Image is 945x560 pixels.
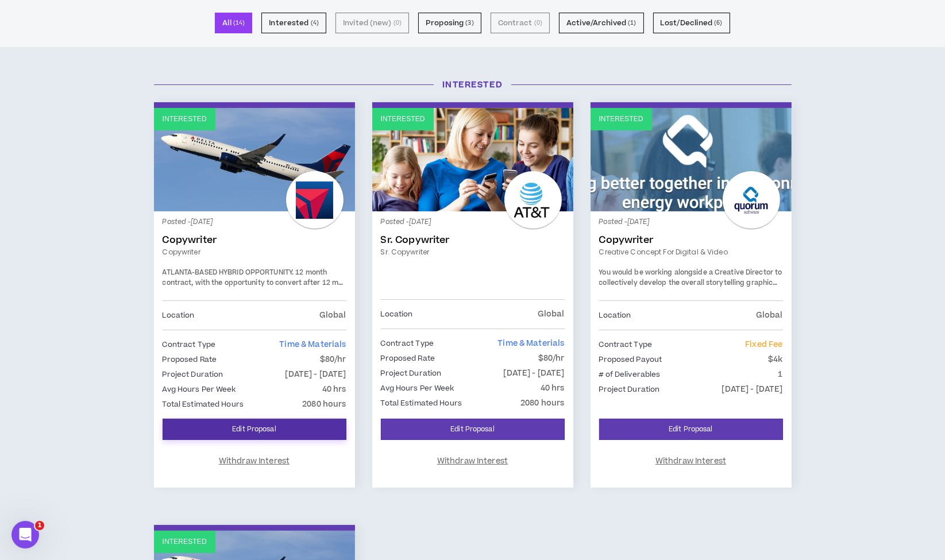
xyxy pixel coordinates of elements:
[599,449,783,473] button: Withdraw Interest
[372,108,573,211] a: Interested
[261,13,326,33] button: Interested (4)
[163,383,236,396] p: Avg Hours Per Week
[163,309,195,322] p: Location
[163,368,223,381] p: Project Duration
[233,18,245,28] small: ( 14 )
[381,397,462,410] p: Total Estimated Hours
[311,18,319,28] small: ( 4 )
[599,338,653,351] p: Contract Type
[219,456,290,467] span: Withdraw Interest
[322,383,346,396] p: 40 hrs
[599,114,643,125] p: Interested
[599,419,783,440] a: Edit Proposal
[599,247,783,257] a: Creative Concept for Digital & Video
[163,449,346,473] button: Withdraw Interest
[534,18,542,28] small: ( 0 )
[465,18,473,28] small: ( 3 )
[599,353,662,366] p: Proposed Payout
[504,367,565,380] p: [DATE] - [DATE]
[437,456,508,467] span: Withdraw Interest
[335,13,409,33] button: Invited (new) (0)
[538,352,565,365] p: $80/hr
[163,234,346,246] a: Copywriter
[756,309,783,322] p: Global
[599,309,631,322] p: Location
[381,382,454,395] p: Avg Hours Per Week
[628,18,636,28] small: ( 1 )
[163,398,244,411] p: Total Estimated Hours
[145,79,800,91] h3: Interested
[163,419,346,440] a: Edit Proposal
[286,368,346,381] p: [DATE] - [DATE]
[538,308,565,320] p: Global
[745,339,782,350] span: Fixed Fee
[653,13,730,33] button: Lost/Declined (6)
[154,108,355,211] a: Interested
[11,521,39,549] iframe: Intercom live chat
[655,456,726,467] span: Withdraw Interest
[599,234,783,246] a: Copywriter
[319,309,346,322] p: Global
[497,338,564,349] span: Time & Materials
[778,368,782,381] p: 1
[599,383,660,396] p: Project Duration
[768,353,782,366] p: $4k
[163,338,216,351] p: Contract Type
[381,449,565,473] button: Withdraw Interest
[163,247,346,257] a: Copywriter
[163,217,346,227] p: Posted - [DATE]
[381,234,565,246] a: Sr. Copywriter
[163,353,217,366] p: Proposed Rate
[381,217,565,227] p: Posted - [DATE]
[591,108,792,211] a: Interested
[381,247,565,257] a: Sr. Copywriter
[599,368,661,381] p: # of Deliverables
[714,18,722,28] small: ( 6 )
[520,397,564,410] p: 2080 hours
[381,114,425,125] p: Interested
[381,367,442,380] p: Project Duration
[279,339,346,350] span: Time & Materials
[163,268,344,298] p: ATLANTA-BASED HYBRID OPPORTUNITY. 12 month contract, with the opportunity to convert after 12 mo ...
[559,13,643,33] button: Active/Archived (1)
[163,536,207,547] p: Interested
[418,13,481,33] button: Proposing (3)
[491,13,550,33] button: Contract (0)
[35,521,44,530] span: 1
[215,13,252,33] button: All (14)
[381,337,434,350] p: Contract Type
[394,18,402,28] small: ( 0 )
[302,398,346,411] p: 2080 hours
[381,419,565,440] a: Edit Proposal
[320,353,346,366] p: $80/hr
[381,352,435,365] p: Proposed Rate
[381,308,413,320] p: Location
[599,268,782,328] span: You would be working alongside a Creative Director to collectively develop the overall storytelli...
[163,114,207,125] p: Interested
[599,217,783,227] p: Posted - [DATE]
[722,383,783,396] p: [DATE] - [DATE]
[541,382,565,395] p: 40 hrs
